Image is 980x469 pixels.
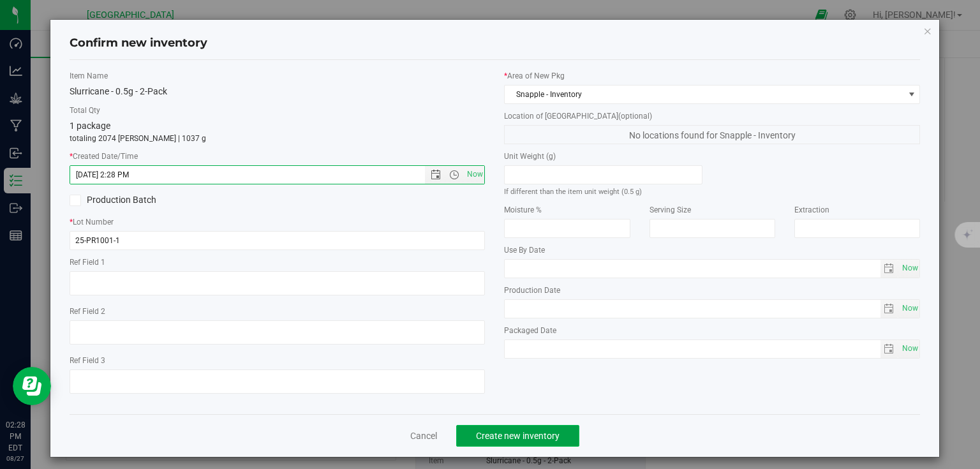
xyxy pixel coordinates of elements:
label: Packaged Date [504,325,920,336]
span: select [898,260,919,278]
label: Serving Size [650,204,775,216]
label: Total Qty [70,105,486,116]
span: Set Current date [899,339,921,358]
span: select [898,340,919,358]
div: Slurricane - 0.5g - 2-Pack [70,85,486,98]
a: Cancel [410,429,437,442]
label: Lot Number [70,216,486,228]
span: select [880,300,899,318]
span: select [898,300,919,318]
iframe: Resource center [13,367,51,405]
span: Set Current date [464,165,486,184]
label: Area of New Pkg [504,70,920,82]
label: Location of [GEOGRAPHIC_DATA] [504,110,920,122]
label: Production Batch [70,193,268,207]
span: (optional) [618,112,652,121]
span: 1 package [70,121,110,131]
label: Item Name [70,70,486,82]
span: No locations found for Snapple - Inventory [504,125,920,144]
label: Created Date/Time [70,151,486,162]
span: select [880,340,899,358]
label: Production Date [504,285,920,296]
p: totaling 2074 [PERSON_NAME] | 1037 g [70,133,486,144]
h4: Confirm new inventory [70,35,207,52]
label: Extraction [794,204,920,216]
small: If different than the item unit weight (0.5 g) [504,188,642,196]
span: Snapple - Inventory [505,86,903,103]
label: Use By Date [504,244,920,256]
span: Set Current date [899,259,921,278]
span: Set Current date [899,299,921,318]
label: Moisture % [504,204,630,216]
span: select [880,260,899,278]
span: Open the time view [443,170,465,180]
button: Create new inventory [456,425,579,447]
label: Ref Field 1 [70,257,486,268]
label: Unit Weight (g) [504,151,702,162]
label: Ref Field 2 [70,306,486,317]
span: Create new inventory [476,431,560,441]
label: Ref Field 3 [70,355,486,366]
span: Open the date view [425,170,447,180]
